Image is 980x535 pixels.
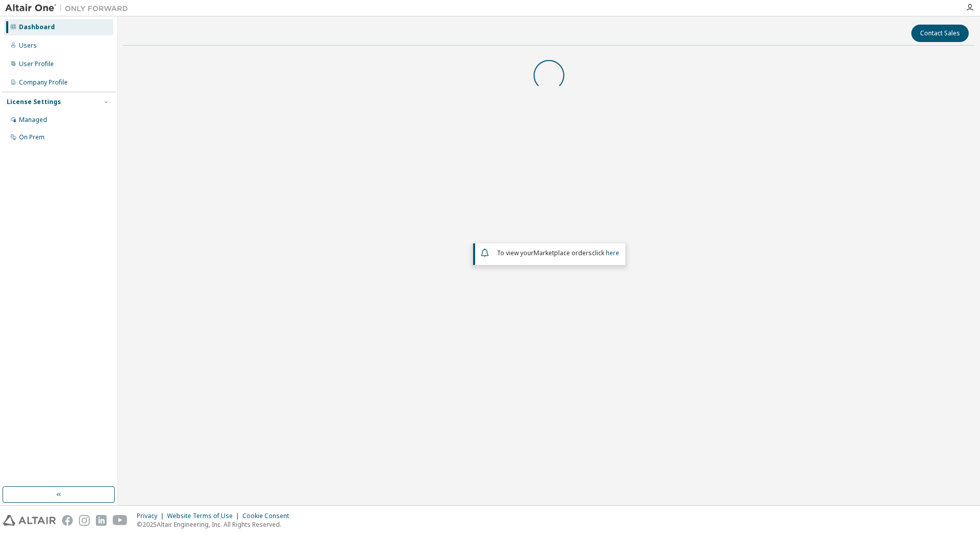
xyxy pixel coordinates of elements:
div: Managed [19,116,47,124]
div: License Settings [7,98,61,106]
a: here [606,249,619,257]
div: Privacy [137,512,167,520]
img: altair_logo.svg [3,515,56,526]
div: Dashboard [19,23,55,31]
img: instagram.svg [79,515,90,526]
div: Company Profile [19,78,68,87]
img: linkedin.svg [96,515,107,526]
em: Marketplace orders [534,249,592,257]
img: facebook.svg [62,515,73,526]
div: Cookie Consent [242,512,295,520]
span: To view your click [497,249,619,257]
img: Altair One [5,3,133,13]
p: © 2025 Altair Engineering, Inc. All Rights Reserved. [137,520,295,529]
img: youtube.svg [113,515,128,526]
div: User Profile [19,60,54,68]
button: Contact Sales [911,25,969,42]
div: On Prem [19,133,45,141]
div: Website Terms of Use [167,512,242,520]
div: Users [19,42,37,50]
